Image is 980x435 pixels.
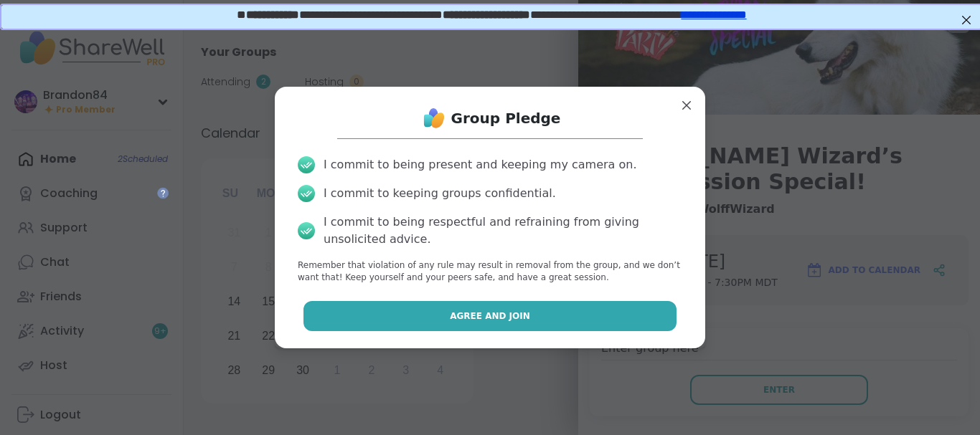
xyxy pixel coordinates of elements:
[157,187,169,199] iframe: Spotlight
[298,259,682,284] p: Remember that violation of any rule may result in removal from the group, and we don’t want that!...
[420,104,448,133] img: ShareWell Logo
[324,185,556,202] div: I commit to keeping groups confidential.
[451,108,561,128] h1: Group Pledge
[450,310,530,322] span: Agree and Join
[324,214,682,248] div: I commit to being respectful and refraining from giving unsolicited advice.
[324,156,636,173] div: I commit to being present and keeping my camera on.
[303,301,677,331] button: Agree and Join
